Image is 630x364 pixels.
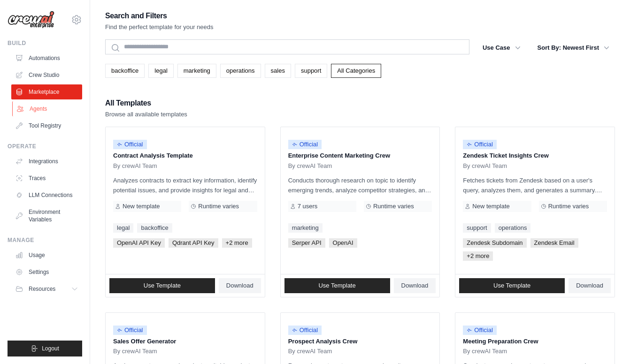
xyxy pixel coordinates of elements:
[113,238,165,248] span: OpenAI API Key
[220,64,261,78] a: operations
[11,265,82,280] a: Settings
[463,238,526,248] span: Zendesk Subdomain
[288,223,323,233] a: marketing
[42,345,59,352] span: Logout
[472,203,509,210] span: New template
[105,23,214,32] p: Find the perfect template for your needs
[113,337,257,346] p: Sales Offer Generator
[463,348,507,355] span: By crewAI Team
[477,39,526,56] button: Use Case
[144,282,181,289] span: Use Template
[548,203,589,210] span: Runtime varies
[288,151,432,160] p: Enterprise Content Marketing Crew
[113,162,157,170] span: By crewAI Team
[11,118,82,133] a: Tool Registry
[329,238,357,248] span: OpenAI
[463,140,497,149] span: Official
[11,205,82,227] a: Environment Variables
[113,326,147,335] span: Official
[463,326,497,335] span: Official
[11,154,82,169] a: Integrations
[11,188,82,203] a: LLM Connections
[298,203,318,210] span: 7 users
[11,84,82,99] a: Marketplace
[463,175,607,195] p: Fetches tickets from Zendesk based on a user's query, analyzes them, and generates a summary. Out...
[288,326,322,335] span: Official
[105,110,187,119] p: Browse all available templates
[113,175,257,195] p: Analyzes contracts to extract key information, identify potential issues, and provide insights fo...
[463,251,493,261] span: +2 more
[288,140,322,149] span: Official
[265,64,291,78] a: sales
[288,238,325,248] span: Serper API
[177,64,216,78] a: marketing
[295,64,327,78] a: support
[463,337,607,346] p: Meeting Preparation Crew
[11,51,82,66] a: Automations
[198,203,239,210] span: Runtime varies
[8,39,82,47] div: Build
[288,162,332,170] span: By crewAI Team
[29,285,55,293] span: Resources
[8,236,82,244] div: Manage
[530,238,578,248] span: Zendesk Email
[373,203,414,210] span: Runtime varies
[288,348,332,355] span: By crewAI Team
[148,64,173,78] a: legal
[493,282,530,289] span: Use Template
[226,282,254,289] span: Download
[113,151,257,160] p: Contract Analysis Template
[495,223,531,233] a: operations
[137,223,172,233] a: backoffice
[331,64,381,78] a: All Categories
[8,143,82,150] div: Operate
[11,171,82,186] a: Traces
[123,203,160,210] span: New template
[109,278,215,293] a: Use Template
[105,64,145,78] a: backoffice
[222,238,252,248] span: +2 more
[394,278,436,293] a: Download
[569,278,611,293] a: Download
[11,281,82,296] button: Resources
[105,97,187,110] h2: All Templates
[288,337,432,346] p: Prospect Analysis Crew
[113,348,157,355] span: By crewAI Team
[169,238,218,248] span: Qdrant API Key
[8,11,54,29] img: Logo
[288,175,432,195] p: Conducts thorough research on topic to identify emerging trends, analyze competitor strategies, a...
[532,39,615,56] button: Sort By: Newest First
[463,223,491,233] a: support
[113,223,133,233] a: legal
[401,282,429,289] span: Download
[113,140,147,149] span: Official
[11,248,82,263] a: Usage
[219,278,261,293] a: Download
[459,278,565,293] a: Use Template
[318,282,355,289] span: Use Template
[463,162,507,170] span: By crewAI Team
[12,101,83,116] a: Agents
[576,282,603,289] span: Download
[463,151,607,160] p: Zendesk Ticket Insights Crew
[105,9,214,23] h2: Search and Filters
[11,68,82,83] a: Crew Studio
[284,278,390,293] a: Use Template
[8,341,82,356] button: Logout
